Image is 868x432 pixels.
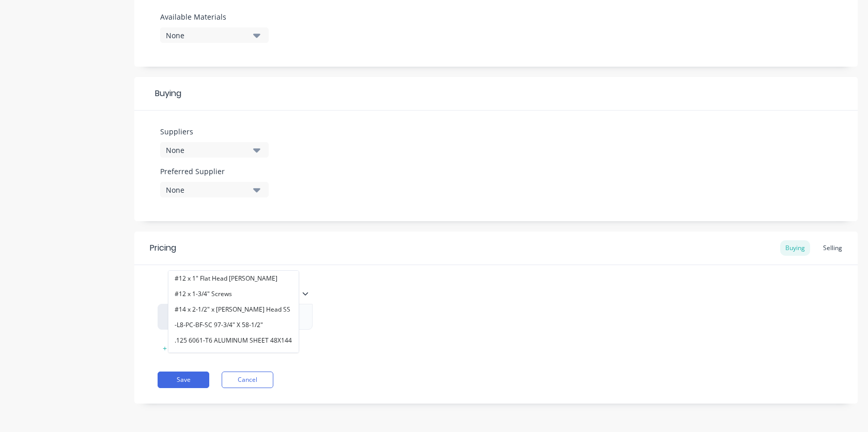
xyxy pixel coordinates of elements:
button: Save [158,372,209,388]
label: Preferred Supplier [160,166,269,177]
div: #12 x 1" Flat Head [PERSON_NAME]#12 x 1-3/4" Screws#14 x 2-1/2" x [PERSON_NAME] Head SS-L8-PC-BF-... [158,304,313,330]
label: Suppliers [160,126,269,137]
div: Pricing [150,242,176,254]
label: Available Materials [160,11,269,22]
button: .125 6061-T6 ALUMINUM SHEET 48X144 [168,333,299,348]
button: Cancel [222,372,273,388]
button: None [160,182,269,197]
div: None [166,184,249,195]
button: #14 x 2-1/2" x [PERSON_NAME] Head SS [168,302,299,317]
div: QBO Item # [158,283,235,304]
button: #12 x 1" Flat Head [PERSON_NAME] [168,271,299,286]
button: #12 x 1-3/4" Screws [168,286,299,302]
button: -L8-PC-BF-SC 97-3/4" X 58-1/2" [168,317,299,333]
button: None [160,27,269,43]
div: None [166,30,249,41]
button: None [160,142,269,158]
div: + add product variant [158,340,243,356]
div: None [166,145,249,156]
div: Buying [780,240,810,256]
button: 1 [168,348,299,364]
div: Buying [134,77,858,111]
div: Selling [818,240,847,256]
